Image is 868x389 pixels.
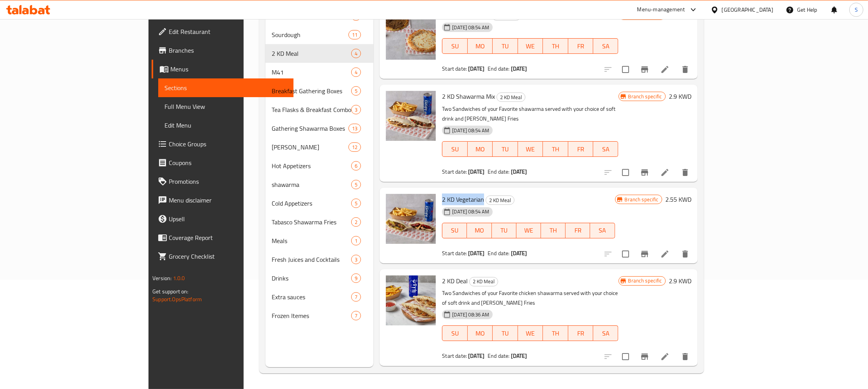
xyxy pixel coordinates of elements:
span: WE [521,41,540,52]
span: Select to update [617,348,634,365]
span: End date: [488,248,509,258]
div: Gathering Shawarma Boxes13 [265,119,373,138]
button: delete [676,163,695,182]
span: Select to update [617,61,634,78]
span: SU [445,225,464,236]
span: Hot Appetizers [272,161,351,171]
span: 7 [352,312,361,320]
div: Breakfast Gathering Boxes [272,86,351,96]
span: Tabasco Shawarma Fries [272,217,351,227]
a: Branches [152,41,293,60]
div: 2 KD Meal [486,195,514,205]
button: WE [516,223,541,238]
span: MO [471,328,490,339]
span: 1 [352,237,361,245]
b: [DATE] [511,167,527,177]
div: Cold Appetizers [272,199,351,208]
button: SU [442,38,467,54]
div: items [351,236,361,245]
img: 2 KD Mahammash [386,10,436,60]
div: items [351,255,361,264]
span: 2 [352,218,361,226]
a: Sections [158,78,293,97]
span: Version: [152,273,171,283]
div: items [351,311,361,320]
button: WE [518,325,543,341]
div: Cold Appetizers5 [265,194,373,213]
span: SU [445,144,464,155]
span: 6 [352,162,361,170]
span: WE [521,144,540,155]
button: TU [492,223,516,238]
span: 2 KD Meal [272,49,351,58]
span: Meals [272,236,351,245]
span: Drinks [272,274,351,283]
button: WE [518,38,543,54]
b: [DATE] [468,248,484,258]
div: Fresh Juices and Cocktails3 [265,250,373,269]
span: [DATE] 08:54 AM [449,127,492,134]
a: Edit Menu [158,116,293,135]
p: Two Sandwiches of your Favorite shawarma served with your choice of soft drink and [PERSON_NAME] ... [442,104,618,124]
button: Branch-specific-item [635,347,654,366]
span: 2 KD Meal [486,196,514,205]
span: Choice Groups [169,139,287,149]
div: Tabasco Shawarma Fries2 [265,213,373,231]
button: SA [593,38,618,54]
div: items [348,30,361,39]
button: SA [593,141,618,157]
button: TU [493,141,518,157]
a: Edit menu item [660,65,670,74]
button: delete [676,60,695,79]
span: Gathering Shawarma Boxes [272,124,348,133]
div: shawarma5 [265,175,373,194]
button: TH [543,141,568,157]
button: TH [543,325,568,341]
span: WE [520,225,538,236]
span: 5 [352,200,361,207]
button: TU [493,38,518,54]
span: TU [495,225,513,236]
nav: Menu sections [265,4,373,328]
span: SA [596,328,615,339]
span: [DATE] 08:54 AM [449,208,492,215]
img: 2 KD Deal [386,275,436,325]
div: Mhammash Fatayer [272,142,348,152]
a: Choice Groups [152,135,293,153]
span: 13 [349,125,361,132]
span: [PERSON_NAME] [272,142,348,152]
button: WE [518,141,543,157]
span: Grocery Checklist [169,252,287,261]
b: [DATE] [511,351,527,361]
a: Edit menu item [660,352,670,361]
span: Branch specific [625,277,665,284]
span: 5 [352,181,361,188]
span: TU [496,328,514,339]
p: Two Sandwiches of your Favorite chicken shawarma served with your choice of soft drink and [PERSO... [442,288,618,308]
a: Coverage Report [152,228,293,247]
span: Coverage Report [169,233,287,242]
div: items [351,161,361,171]
span: SA [593,225,612,236]
span: TH [544,225,562,236]
h6: 2.55 KWD [665,194,691,205]
div: M414 [265,63,373,82]
div: items [351,274,361,283]
span: 2 KD Meal [497,93,525,102]
span: SU [445,328,464,339]
span: Select to update [617,246,634,262]
div: items [351,49,361,58]
span: Start date: [442,64,467,74]
div: Tea Flasks & Breakfast Combo [272,105,351,114]
button: SA [590,223,615,238]
span: 2 KD Deal [442,275,468,287]
div: Frozen Itemes [272,311,351,320]
span: Promotions [169,177,287,186]
span: Branches [169,46,287,55]
span: TH [546,144,565,155]
span: 3 [352,106,361,114]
